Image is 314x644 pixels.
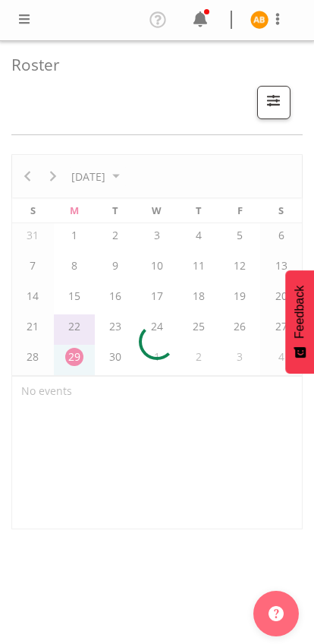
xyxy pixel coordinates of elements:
button: Feedback - Show survey [285,270,314,374]
img: angela-burrill10486.jpg [250,11,268,29]
button: Filter Shifts [257,86,290,119]
span: Feedback [293,286,306,339]
h4: Roster [11,56,290,74]
img: help-xxl-2.png [268,606,284,621]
